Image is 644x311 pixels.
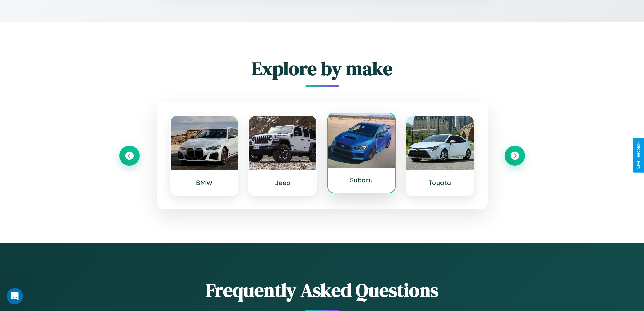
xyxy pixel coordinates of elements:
h3: BMW [177,179,231,187]
h2: Frequently Asked Questions [119,277,525,303]
h3: Toyota [413,179,467,187]
div: Give Feedback [636,142,641,169]
iframe: Intercom live chat [7,288,23,304]
h3: Subaru [335,176,388,184]
h2: Explore by make [119,55,525,82]
h3: Jeep [256,179,310,187]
